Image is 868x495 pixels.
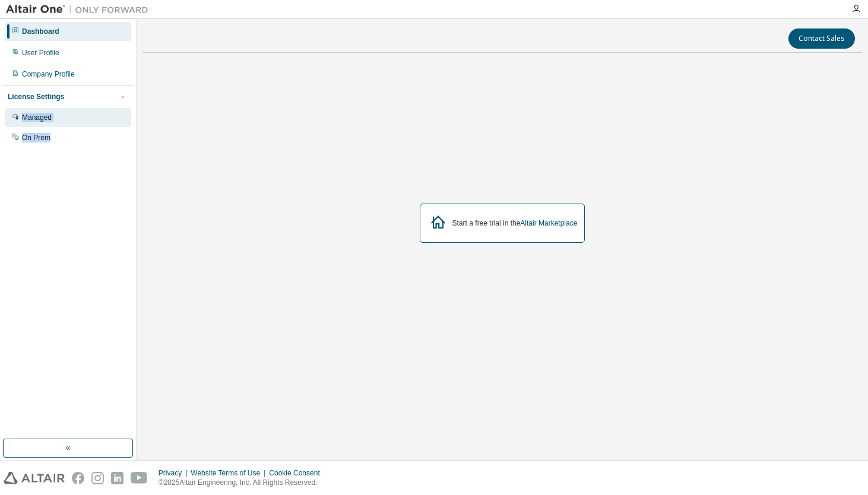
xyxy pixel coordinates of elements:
[269,468,327,478] div: Cookie Consent
[191,468,269,478] div: Website Terms of Use
[6,4,154,15] img: Altair One
[111,472,123,484] img: linkedin.svg
[4,472,65,484] img: altair_logo.svg
[452,218,578,228] div: Start a free trial in the
[22,113,52,122] div: Managed
[72,472,84,484] img: facebook.svg
[159,468,191,478] div: Privacy
[131,472,148,484] img: youtube.svg
[159,478,327,488] p: © 2025 Altair Engineering, Inc. All Rights Reserved.
[22,69,75,79] div: Company Profile
[22,48,59,58] div: User Profile
[22,133,50,142] div: On Prem
[91,472,104,484] img: instagram.svg
[788,28,855,49] button: Contact Sales
[520,219,577,227] a: Altair Marketplace
[22,27,59,36] div: Dashboard
[8,92,64,101] div: License Settings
